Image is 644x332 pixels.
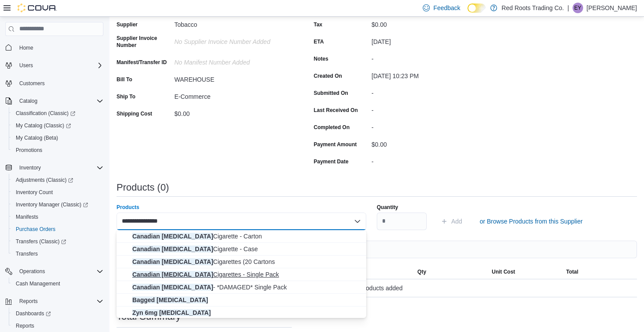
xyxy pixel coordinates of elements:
label: Payment Date [314,158,348,165]
button: Inventory [2,162,107,174]
span: or Browse Products from this Supplier [480,217,583,226]
span: Transfers [12,249,103,259]
span: Promotions [16,147,42,154]
label: Manifest/Transfer ID [117,59,167,66]
div: - [372,86,489,97]
div: [DATE] [372,35,489,45]
span: Inventory [19,164,41,171]
button: Canadian Menthol Cigarette - Carton [117,230,366,243]
a: My Catalog (Classic) [12,120,74,131]
label: Products [117,204,139,211]
button: Cash Management [9,278,107,290]
span: Classification (Classic) [12,108,103,119]
button: Canadian Menthol Cigarette - Case [117,243,366,256]
span: Manifests [12,212,103,222]
span: EY [574,3,581,13]
span: Transfers [16,250,38,257]
input: Dark Mode [467,4,486,13]
div: Eden Yohannes [573,3,583,13]
div: No Manifest Number added [174,55,292,66]
span: Reports [12,321,103,331]
label: Ship To [117,93,135,100]
label: Submitted On [314,90,348,97]
span: My Catalog (Beta) [12,133,103,143]
div: $0.00 [372,137,489,148]
div: - [372,120,489,131]
div: No Supplier Invoice Number added [174,35,292,45]
span: Cash Management [12,278,103,289]
a: Inventory Manager (Classic) [12,199,92,210]
button: Catalog [16,96,41,106]
label: Shipping Cost [117,110,152,117]
button: Canadian Menthol - *DAMAGED* Single Pack [117,281,366,294]
label: Bill To [117,76,132,83]
a: Reports [12,321,38,331]
button: Customers [2,77,107,90]
button: Reports [16,296,41,307]
div: E-Commerce [174,90,292,100]
span: Reports [16,296,103,307]
button: Close list of options [354,218,361,225]
button: Unit Cost [488,265,563,279]
span: Qty [418,268,426,275]
button: Operations [16,266,49,277]
button: Users [2,59,107,72]
span: No products added [351,283,403,293]
span: Users [19,62,33,69]
button: or Browse Products from this Supplier [476,213,586,230]
button: Canadian Menthol Cigarettes (20 Cartons [117,256,366,268]
a: Promotions [12,145,46,155]
a: My Catalog (Classic) [9,119,107,132]
span: Home [19,44,33,51]
span: Operations [19,268,45,275]
span: Operations [16,266,103,277]
span: Inventory [16,162,103,173]
span: My Catalog (Beta) [16,134,58,141]
button: Add [437,213,466,230]
span: Classification (Classic) [16,110,75,117]
div: [DATE] 10:23 PM [372,69,489,79]
a: Classification (Classic) [12,108,79,119]
span: Manifests [16,213,38,220]
span: Add [451,217,462,226]
span: Home [16,42,103,53]
span: Unit Cost [492,268,515,275]
span: Purchase Orders [12,224,103,235]
button: Unit [340,265,414,279]
span: Catalog [19,97,37,105]
label: Supplier Invoice Number [117,35,171,49]
a: Dashboards [9,307,107,320]
span: Catalog [16,96,103,106]
span: Customers [16,78,103,89]
a: My Catalog (Beta) [12,133,62,143]
div: WAREHOUSE [174,72,292,83]
a: Adjustments (Classic) [9,174,107,186]
span: Dashboards [16,310,51,317]
label: Tax [314,21,322,28]
a: Inventory Manager (Classic) [9,198,107,211]
img: Cova [18,4,57,12]
span: My Catalog (Classic) [16,122,71,129]
button: Operations [2,265,107,278]
button: Manifests [9,211,107,223]
span: Purchase Orders [16,226,56,233]
button: Zyn 6mg Menthol [117,307,366,319]
a: Inventory Count [12,187,57,198]
button: Canadian Menthol Cigarettes - Single Pack [117,268,366,281]
p: | [567,3,569,13]
p: Red Roots Trading Co. [502,3,564,13]
button: Users [16,60,36,71]
div: $0.00 [372,18,489,28]
a: Cash Management [12,278,64,289]
span: Inventory Count [16,189,53,196]
label: Quantity [377,204,398,211]
span: Reports [16,322,34,329]
span: Transfers (Classic) [12,236,103,247]
p: [PERSON_NAME] [587,3,637,13]
span: Dashboards [12,308,103,319]
button: Total [563,265,637,279]
div: - [372,155,489,165]
span: Transfers (Classic) [16,238,66,245]
label: ETA [314,38,324,45]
